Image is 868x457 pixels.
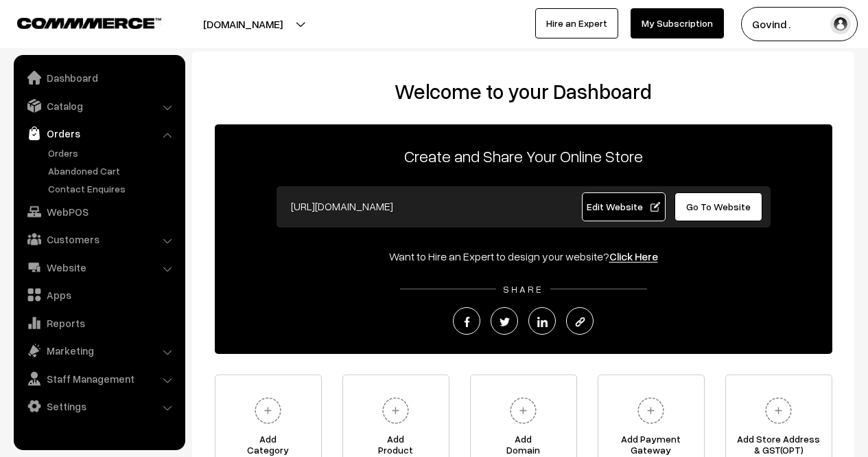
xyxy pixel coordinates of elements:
a: Customers [17,227,180,252]
a: Catalog [17,93,180,118]
a: Hire an Expert [535,8,618,38]
span: Go To Website [686,201,751,212]
a: Go To Website [675,192,763,221]
span: SHARE [496,283,550,295]
a: Orders [17,121,180,146]
p: Create and Share Your Online Store [215,144,832,168]
img: plus.svg [249,392,287,430]
a: Click Here [609,249,658,263]
a: WebPOS [17,199,180,224]
a: Website [17,255,180,280]
span: Edit Website [587,201,660,212]
h2: Welcome to your Dashboard [206,79,841,104]
img: plus.svg [377,392,414,430]
a: Dashboard [17,65,180,90]
a: Orders [45,146,180,160]
a: Marketing [17,338,180,363]
a: Reports [17,311,180,335]
a: COMMMERCE [17,14,137,30]
a: Edit Website [582,192,666,221]
a: Staff Management [17,366,180,391]
img: plus.svg [632,392,670,430]
a: Abandoned Cart [45,164,180,178]
a: Settings [17,394,180,419]
img: plus.svg [504,392,542,430]
img: user [830,14,851,34]
div: Want to Hire an Expert to design your website? [215,248,832,265]
a: My Subscription [631,8,724,38]
button: [DOMAIN_NAME] [155,7,331,41]
a: Apps [17,282,180,307]
img: COMMMERCE [17,18,161,28]
button: Govind . [741,7,858,41]
img: plus.svg [760,392,797,430]
a: Contact Enquires [45,181,180,196]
